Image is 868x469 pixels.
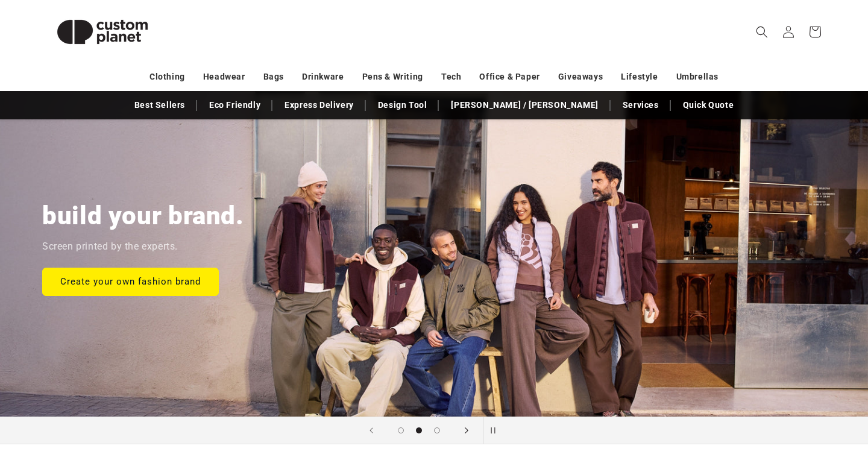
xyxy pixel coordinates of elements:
[358,417,385,444] button: Previous slide
[263,66,284,87] a: Bags
[42,267,219,295] a: Create your own fashion brand
[203,95,266,116] a: Eco Friendly
[392,421,410,439] button: Load slide 1 of 3
[479,66,539,87] a: Office & Paper
[483,417,510,444] button: Pause slideshow
[676,66,719,87] a: Umbrellas
[677,95,740,116] a: Quick Quote
[372,95,433,116] a: Design Tool
[149,66,185,87] a: Clothing
[441,66,461,87] a: Tech
[278,95,360,116] a: Express Delivery
[203,66,245,87] a: Headwear
[410,421,428,439] button: Load slide 2 of 3
[362,66,423,87] a: Pens & Writing
[302,66,344,87] a: Drinkware
[428,421,446,439] button: Load slide 3 of 3
[749,19,775,45] summary: Search
[42,5,163,59] img: Custom Planet
[453,417,480,444] button: Next slide
[558,66,603,87] a: Giveaways
[42,238,178,256] p: Screen printed by the experts.
[621,66,658,87] a: Lifestyle
[617,95,665,116] a: Services
[661,339,868,469] iframe: Chat Widget
[42,200,244,232] h2: build your brand.
[128,95,191,116] a: Best Sellers
[445,95,604,116] a: [PERSON_NAME] / [PERSON_NAME]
